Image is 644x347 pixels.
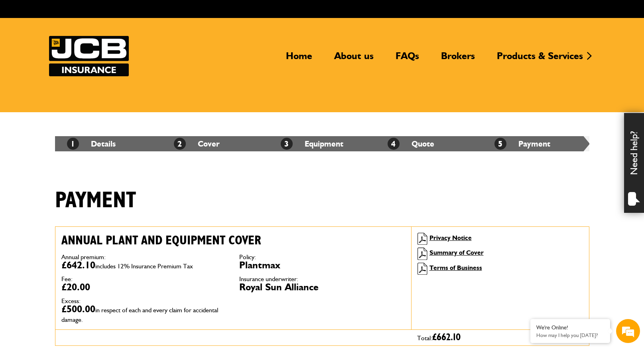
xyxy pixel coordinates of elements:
dd: Plantmax [239,260,405,270]
a: 2Cover [174,139,220,149]
h2: Annual plant and equipment cover [61,233,405,248]
a: Brokers [435,50,481,68]
div: Need help? [624,113,644,213]
a: 1Details [67,139,116,149]
img: JCB Insurance Services logo [49,36,129,76]
span: 5 [494,138,506,150]
li: Payment [483,136,589,151]
div: Total: [411,330,589,345]
span: 2 [174,138,186,150]
a: 4Quote [388,139,434,149]
dt: Excess: [61,298,227,304]
dd: £500.00 [61,304,227,323]
a: 3Equipment [281,139,343,149]
h1: Payment [55,187,136,214]
a: Privacy Notice [429,234,472,242]
span: in respect of each and every claim for accidental damage. [61,306,218,323]
dt: Insurance underwriter: [239,276,405,282]
a: Terms of Business [429,264,482,272]
a: FAQs [390,50,425,68]
dt: Annual premium: [61,254,227,260]
p: How may I help you today? [536,332,604,338]
a: Home [280,50,318,68]
span: 1 [67,138,79,150]
div: We're Online! [536,324,604,331]
dd: Royal Sun Alliance [239,282,405,292]
span: 662.10 [437,333,461,342]
span: 3 [281,138,293,150]
dd: £20.00 [61,282,227,292]
span: includes 12% Insurance Premium Tax [95,262,193,270]
a: Summary of Cover [429,249,484,256]
a: JCB Insurance Services [49,36,129,76]
dt: Policy: [239,254,405,260]
a: About us [328,50,380,68]
dd: £642.10 [61,260,227,270]
dt: Fee: [61,276,227,282]
a: Products & Services [491,50,589,68]
span: £ [432,333,461,342]
span: 4 [388,138,400,150]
